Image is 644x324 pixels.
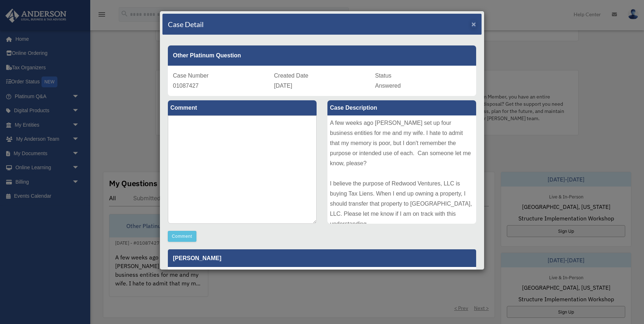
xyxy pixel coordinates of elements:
[327,100,476,115] label: Case Description
[168,45,476,66] div: Other Platinum Question
[471,20,476,28] button: Close
[375,73,391,79] span: Status
[173,83,199,89] span: 01087427
[168,19,204,29] h4: Case Detail
[274,73,308,79] span: Created Date
[168,231,196,242] button: Comment
[168,100,317,115] label: Comment
[173,73,209,79] span: Case Number
[327,115,476,224] div: A few weeks ago [PERSON_NAME] set up four business entities for me and my wife. I hate to admit t...
[168,249,476,267] p: [PERSON_NAME]
[274,83,292,89] span: [DATE]
[375,83,401,89] span: Answered
[471,20,476,28] span: ×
